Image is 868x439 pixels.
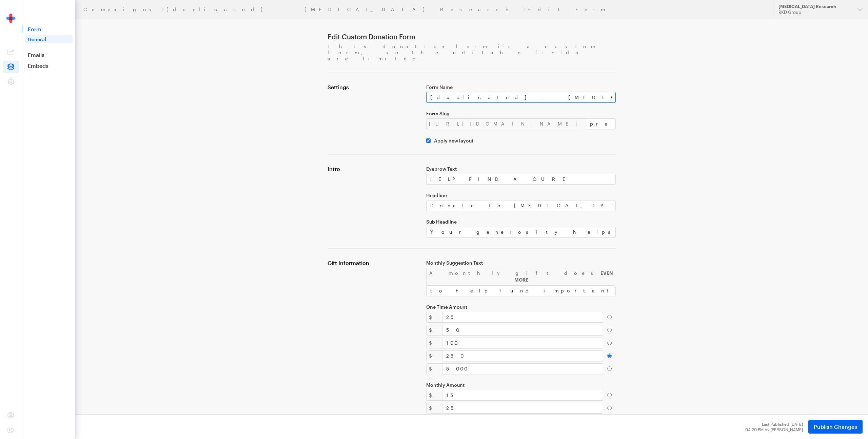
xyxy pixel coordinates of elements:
div: $ [426,403,442,414]
a: Emails [22,52,75,58]
div: $ [426,312,442,323]
a: [duplicated] - [MEDICAL_DATA] Research [166,7,520,12]
div: Last Published [DATE] 04:20 PM by [PERSON_NAME] [745,421,803,432]
h1: Edit Custom Donation Form [328,33,616,41]
label: Eyebrow Text [426,166,616,172]
span: Publish Changes [814,423,857,431]
label: Apply new layout [431,138,473,144]
div: $ [426,350,442,361]
button: Publish Changes [808,420,863,434]
p: This donation form is a custom form, so the editable fields are limited. [328,43,616,62]
label: Sub Headline [426,219,616,225]
div: $ [426,338,442,348]
label: Form Slug [426,111,616,116]
label: Form Name [426,84,616,90]
div: RKD Group [778,9,852,15]
a: General [25,35,73,43]
div: [URL][DOMAIN_NAME] [426,118,586,129]
a: Campaigns [83,7,158,12]
div: $ [426,325,442,336]
div: [MEDICAL_DATA] Research [778,4,852,9]
div: A monthly gift does [426,268,616,285]
div: $ [426,363,442,374]
a: Embeds [22,62,75,69]
div: $ [426,390,442,401]
label: Monthly Amount [426,382,616,388]
h4: Gift Information [328,260,418,266]
h4: Intro [328,166,418,172]
span: Form [22,26,75,33]
label: Monthly Suggestion Text [426,260,616,266]
label: Headline [426,193,616,198]
h4: Settings [328,84,418,91]
label: One Time Amount [426,304,616,310]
